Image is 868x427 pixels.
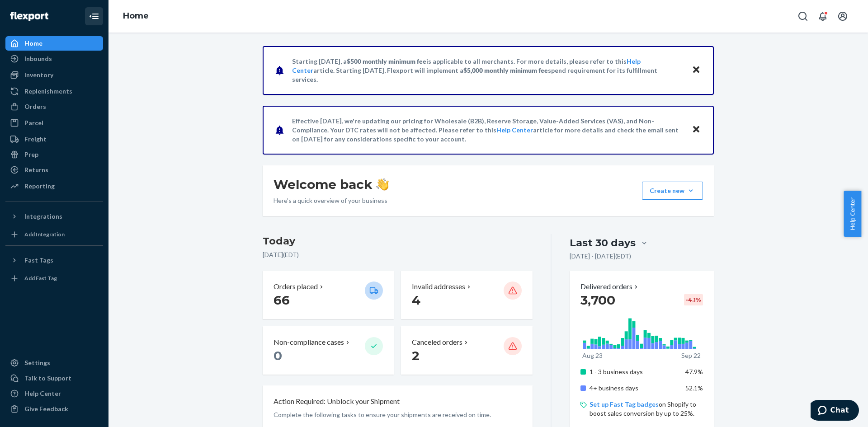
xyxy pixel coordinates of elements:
[5,163,103,177] a: Returns
[24,212,62,221] div: Integrations
[690,123,702,136] button: Close
[24,374,71,383] div: Talk to Support
[263,326,394,375] button: Non-compliance cases 0
[24,39,42,48] div: Home
[5,402,103,416] button: Give Feedback
[292,117,683,144] p: Effective [DATE], we're updating our pricing for Wholesale (B2B), Reserve Storage, Value-Added Se...
[642,182,703,200] button: Create new
[24,150,38,159] div: Prep
[116,3,156,29] ol: breadcrumbs
[463,66,548,74] span: $5,000 monthly minimum fee
[5,36,103,51] a: Home
[263,250,533,259] p: [DATE] ( EDT )
[274,176,389,192] h1: Welcome back
[24,182,55,191] div: Reporting
[5,116,103,130] a: Parcel
[263,234,533,249] h3: Today
[570,252,631,261] p: [DATE] - [DATE] ( EDT )
[24,54,52,63] div: Inbounds
[274,196,389,205] p: Here’s a quick overview of your business
[5,147,103,162] a: Prep
[5,99,103,114] a: Orders
[412,348,420,363] span: 2
[412,282,465,292] p: Invalid addresses
[24,135,47,144] div: Freight
[10,12,48,21] img: Flexport logo
[690,64,702,77] button: Close
[684,294,703,305] div: -4.1 %
[24,118,43,127] div: Parcel
[24,404,68,413] div: Give Feedback
[844,191,861,237] button: Help Center
[5,371,103,385] button: Talk to Support
[570,236,636,250] div: Last 30 days
[376,178,389,191] img: hand-wave emoji
[590,400,659,408] a: Set up Fast Tag badges
[24,389,61,398] div: Help Center
[5,227,103,242] a: Add Integration
[582,351,603,360] p: Aug 23
[24,274,57,282] div: Add Fast Tag
[5,84,103,99] a: Replenishments
[590,367,679,376] p: 1 - 3 business days
[5,253,103,267] button: Fast Tags
[24,165,48,174] div: Returns
[5,386,103,401] a: Help Center
[263,271,394,319] button: Orders placed 66
[274,292,290,308] span: 66
[496,126,533,134] a: Help Center
[5,179,103,193] a: Reporting
[814,7,832,25] button: Open notifications
[24,102,46,111] div: Orders
[24,358,50,367] div: Settings
[24,230,65,238] div: Add Integration
[794,7,812,25] button: Open Search Box
[401,326,532,375] button: Canceled orders 2
[5,52,103,66] a: Inbounds
[274,396,400,407] p: Action Required: Unblock your Shipment
[5,271,103,286] a: Add Fast Tag
[24,70,53,80] div: Inventory
[5,68,103,82] a: Inventory
[274,348,282,363] span: 0
[292,57,683,84] p: Starting [DATE], a is applicable to all merchants. For more details, please refer to this article...
[5,132,103,146] a: Freight
[412,292,420,308] span: 4
[347,57,426,65] span: $500 monthly minimum fee
[274,282,318,292] p: Orders placed
[24,87,72,96] div: Replenishments
[274,410,522,419] p: Complete the following tasks to ensure your shipments are received on time.
[274,337,344,347] p: Non-compliance cases
[5,356,103,370] a: Settings
[401,271,532,319] button: Invalid addresses 4
[123,11,149,21] a: Home
[85,7,103,25] button: Close Navigation
[685,368,703,375] span: 47.9%
[811,400,859,422] iframe: Opens a widget where you can chat to one of our agents
[590,384,679,393] p: 4+ business days
[24,256,53,265] div: Fast Tags
[590,400,703,418] p: on Shopify to boost sales conversion by up to 25%.
[834,7,852,25] button: Open account menu
[681,351,701,360] p: Sep 22
[580,292,615,308] span: 3,700
[580,282,640,292] button: Delivered orders
[685,384,703,392] span: 52.1%
[412,337,462,347] p: Canceled orders
[5,209,103,224] button: Integrations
